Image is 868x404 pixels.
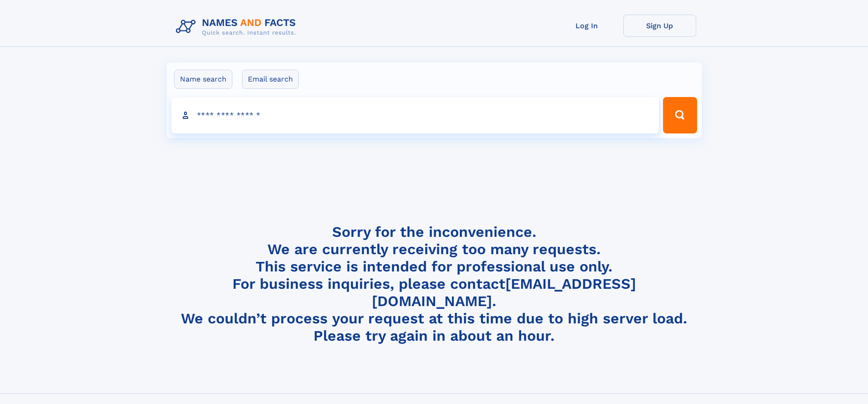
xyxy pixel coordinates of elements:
[663,97,697,133] button: Search Button
[172,15,303,39] img: Logo Names and Facts
[550,15,623,37] a: Log In
[242,70,299,89] label: Email search
[623,15,696,37] a: Sign Up
[172,223,696,345] h4: Sorry for the inconvenience. We are currently receiving too many requests. This service is intend...
[372,275,636,310] a: [EMAIL_ADDRESS][DOMAIN_NAME]
[174,70,232,89] label: Name search
[171,97,659,133] input: search input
